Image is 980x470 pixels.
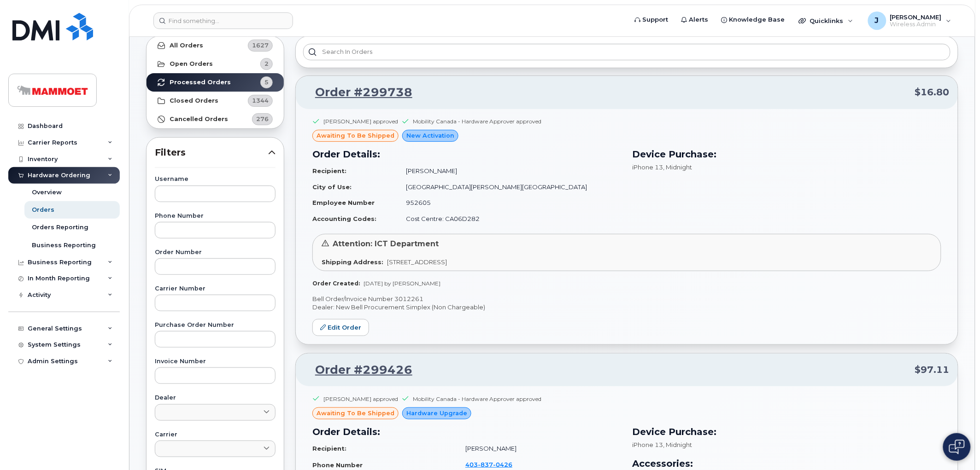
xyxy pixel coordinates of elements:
a: Closed Orders1344 [147,92,284,110]
strong: All Orders [170,42,203,49]
div: Jithin [862,12,958,30]
div: [PERSON_NAME] approved [323,395,398,403]
strong: Cancelled Orders [170,116,228,123]
label: Purchase Order Number [155,322,276,328]
input: Find something... [153,12,293,29]
label: Phone Number [155,213,276,219]
span: , Midnight [663,163,692,171]
a: Edit Order [312,319,369,336]
strong: Recipient: [312,445,346,452]
a: Alerts [675,11,715,29]
a: Order #299426 [304,362,412,378]
label: Carrier Number [155,286,276,292]
strong: Phone Number [312,461,363,469]
span: , Midnight [663,441,692,448]
span: 1627 [252,41,269,50]
a: Processed Orders5 [147,73,284,92]
span: J [875,15,879,26]
label: Carrier [155,432,276,438]
h3: Device Purchase: [633,425,942,439]
span: Attention: ICT Department [333,239,439,248]
label: Order Number [155,250,276,255]
td: Cost Centre: CA06D282 [398,211,621,227]
label: Invoice Number [155,359,276,365]
span: $97.11 [915,363,950,377]
span: 2 [264,59,269,68]
div: [PERSON_NAME] approved [323,117,398,125]
a: 4038370426 [465,461,523,468]
a: Cancelled Orders276 [147,110,284,128]
span: Support [643,15,669,24]
span: [DATE] by [PERSON_NAME] [364,280,440,287]
span: iPhone 13 [633,163,663,171]
span: 1344 [252,96,269,105]
td: [PERSON_NAME] [398,163,621,179]
strong: Open Orders [170,60,213,68]
td: 952605 [398,195,621,211]
td: [PERSON_NAME] [457,441,621,457]
h3: Order Details: [312,147,622,161]
span: 0426 [493,461,512,468]
strong: Accounting Codes: [312,215,376,222]
p: Dealer: New Bell Procurement Simplex (Non Chargeable) [312,303,941,312]
strong: Processed Orders [170,79,231,86]
div: Mobility Canada - Hardware Approver approved [413,395,541,403]
div: Quicklinks [792,12,860,30]
span: awaiting to be shipped [317,409,394,418]
label: Username [155,176,276,182]
p: Bell Order/Invoice Number 3012261 [312,295,941,303]
span: Filters [155,146,268,159]
strong: Recipient: [312,167,346,174]
span: New Activation [406,131,454,140]
strong: Order Created: [312,280,360,287]
h3: Order Details: [312,425,622,439]
strong: Employee Number [312,199,375,206]
h3: Device Purchase: [633,147,942,161]
span: Alerts [689,15,709,24]
td: [GEOGRAPHIC_DATA][PERSON_NAME][GEOGRAPHIC_DATA] [398,179,621,195]
div: Mobility Canada - Hardware Approver approved [413,117,541,125]
a: Order #299738 [304,84,412,101]
span: [STREET_ADDRESS] [387,258,447,266]
span: Knowledge Base [729,15,785,24]
img: Open chat [949,440,965,454]
span: 276 [256,115,269,123]
span: iPhone 13 [633,441,663,448]
span: 5 [264,78,269,87]
strong: Closed Orders [170,97,218,104]
span: [PERSON_NAME] [890,13,942,21]
span: 837 [478,461,493,468]
a: Knowledge Base [715,11,792,29]
strong: Shipping Address: [322,258,383,266]
span: 403 [465,461,512,468]
input: Search in orders [303,44,951,60]
span: awaiting to be shipped [317,131,394,140]
span: Quicklinks [810,17,844,24]
span: $16.80 [915,86,950,99]
label: Dealer [155,395,276,401]
strong: City of Use: [312,183,352,191]
span: Hardware Upgrade [406,409,467,418]
a: Support [628,11,675,29]
span: Wireless Admin [890,21,942,28]
a: Open Orders2 [147,55,284,73]
a: All Orders1627 [147,36,284,55]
